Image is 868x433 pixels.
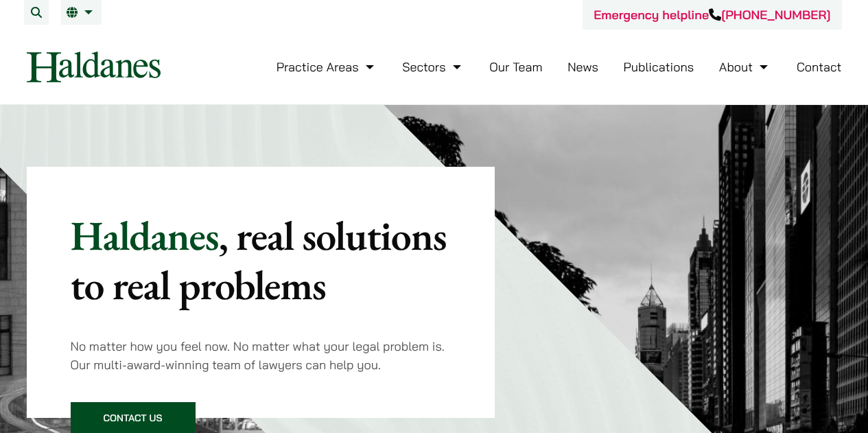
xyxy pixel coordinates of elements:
[594,7,830,23] a: Emergency helpline[PHONE_NUMBER]
[719,59,771,75] a: About
[489,59,542,75] a: Our Team
[797,59,842,75] a: Contact
[402,59,464,75] a: Sectors
[71,211,451,309] p: Haldanes
[277,59,377,75] a: Practice Areas
[71,209,447,312] mark: , real solutions to real problems
[624,59,694,75] a: Publications
[27,51,161,82] img: Logo of Haldanes
[567,59,598,75] a: News
[67,7,96,18] a: EN
[71,337,451,374] p: No matter how you feel now. No matter what your legal problem is. Our multi-award-winning team of...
